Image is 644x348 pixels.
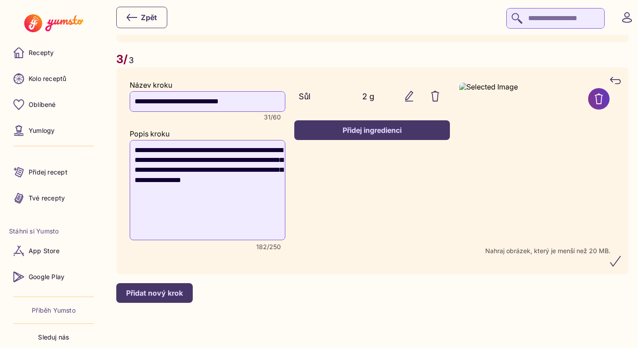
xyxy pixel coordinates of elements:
p: 3 [129,54,134,66]
img: Yumsto logo [24,14,83,32]
a: Oblíbené [9,94,98,115]
p: App Store [29,246,59,255]
p: Sůl [299,90,353,102]
li: Stáhni si Yumsto [9,227,98,236]
div: Přidej ingredienci [304,125,440,135]
a: Přidej recept [9,161,98,183]
a: Recepty [9,42,98,64]
p: 3/ [116,51,128,68]
span: Character count [264,114,281,121]
p: Oblíbené [29,100,56,109]
div: Přidat nový krok [126,288,183,298]
p: Přidej recept [29,168,68,177]
a: Google Play [9,266,98,288]
label: Popis kroku [130,129,169,138]
p: Yumlogy [29,126,55,135]
p: Recepty [29,48,54,57]
button: Přidej ingredienci [294,120,450,140]
a: Tvé recepty [9,187,98,209]
span: Character count [256,243,281,250]
a: App Store [9,240,98,262]
a: Kolo receptů [9,68,98,89]
img: Selected Image [459,83,615,239]
a: Příběh Yumsto [32,306,76,315]
p: Nahraj obrázek, který je menší než 20 MB. [485,247,610,255]
p: Sleduj nás [38,333,69,342]
button: Zpět [116,7,167,28]
label: Název kroku [130,81,172,89]
a: Yumlogy [9,120,98,141]
div: Zpět [127,12,157,23]
button: Přidat nový krok [116,283,193,303]
p: 2 g [362,90,390,102]
p: Google Play [29,272,64,281]
p: Tvé recepty [29,194,65,203]
p: Kolo receptů [29,74,67,83]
